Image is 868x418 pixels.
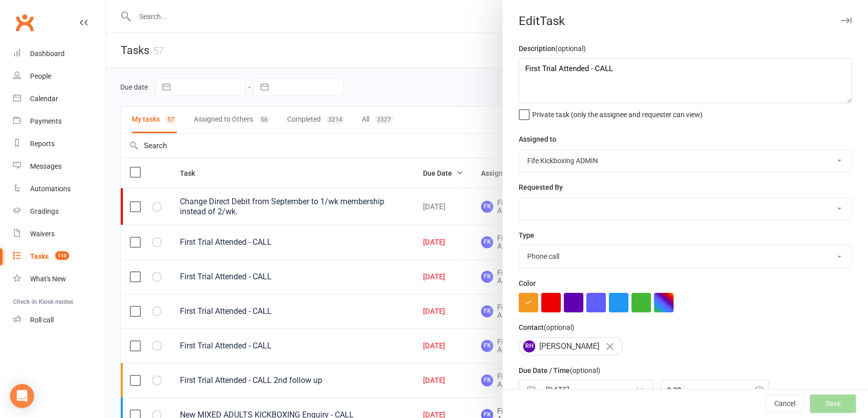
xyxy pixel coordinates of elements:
a: Tasks 110 [13,245,106,268]
a: Automations [13,178,106,200]
div: What's New [30,275,66,283]
div: Open Intercom Messenger [10,384,34,408]
a: Waivers [13,223,106,245]
label: Due Date / Time [519,365,600,376]
div: Dashboard [30,50,65,58]
span: Private task (only the assignee and requester can view) [532,107,703,119]
a: Gradings [13,200,106,223]
div: Tasks [30,252,49,260]
div: Edit Task [503,14,868,28]
div: Payments [30,117,62,125]
label: Assigned to [519,134,556,145]
a: Reports [13,133,106,155]
textarea: First Trial Attended - CALL [519,58,852,103]
label: Type [519,230,534,241]
div: People [30,72,51,80]
a: Clubworx [12,10,37,35]
label: Color [519,278,536,289]
button: Clear Date [631,381,648,400]
small: (optional) [544,323,574,331]
a: Roll call [13,309,106,331]
div: Waivers [30,230,55,238]
div: Messages [30,162,62,170]
a: What's New [13,268,106,290]
div: Calendar [30,95,58,103]
button: Cancel [766,395,804,413]
label: Requested By [519,182,563,193]
a: Calendar [13,88,106,110]
span: RH [523,340,535,352]
div: Automations [30,185,71,193]
div: [PERSON_NAME] [519,337,623,355]
small: (optional) [555,45,586,53]
a: Messages [13,155,106,178]
small: (optional) [570,366,600,374]
label: Contact [519,322,574,333]
label: Description [519,43,586,54]
a: Dashboard [13,43,106,65]
div: Reports [30,140,55,148]
span: 110 [55,251,69,260]
a: People [13,65,106,88]
div: Gradings [30,207,59,215]
div: Roll call [30,316,54,324]
a: Payments [13,110,106,133]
